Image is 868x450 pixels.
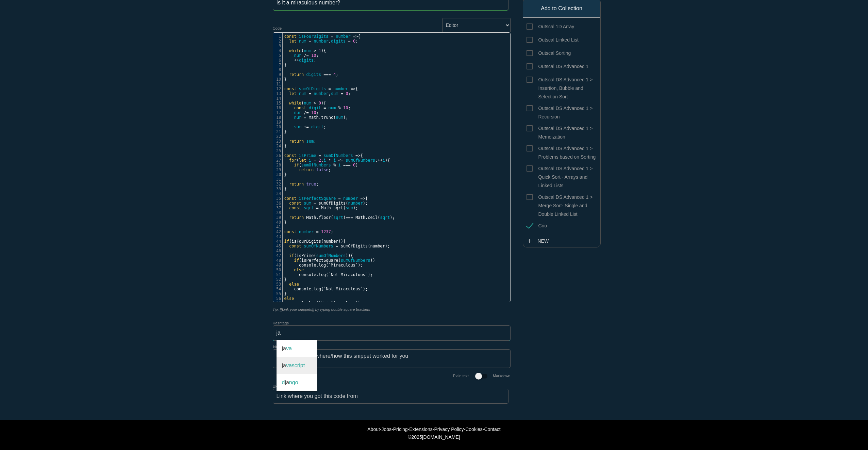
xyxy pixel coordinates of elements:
div: 39 [273,215,282,220]
div: 12 [273,86,282,91]
span: return [289,182,304,187]
div: 6 [273,58,282,63]
span: = [338,196,340,201]
span: += [304,125,308,129]
span: number [370,244,385,248]
div: 44 [273,239,282,244]
span: num [299,39,306,44]
div: 47 [273,253,282,258]
div: 26 [273,153,282,158]
label: Hashtags [273,321,289,325]
span: 10 [343,106,348,110]
span: let [289,39,297,44]
span: 10 [311,110,316,115]
span: else [294,268,304,272]
span: Math [306,215,316,220]
span: { [284,153,363,158]
span: if [294,258,299,263]
span: number [323,239,338,244]
span: log [319,263,326,268]
span: } [284,63,287,67]
div: 20 [273,125,282,129]
span: isPrime [299,153,316,158]
span: = [323,106,326,110]
div: 8 [273,67,282,72]
div: 22 [273,134,282,139]
span: Outscal DS Advanced 1 [527,62,589,71]
span: Outscal DS Advanced 1 > Quick Sort - Arrays and Linked Lists [527,164,597,173]
span: sumOfDigits [319,201,346,206]
span: 0 [346,91,348,96]
span: else [284,296,294,301]
a: Contact [484,427,500,432]
label: URL [273,384,280,388]
div: 30 [273,172,282,177]
span: digit [309,106,321,110]
i: Tip: [[Link your snippets]] by typing double square brackets [273,307,370,311]
span: ( ){ [284,48,326,53]
label: Plain text Markdown [453,374,511,378]
span: sumOfNumbers [323,153,353,158]
span: ; [284,106,351,110]
span: 1 [319,48,321,53]
span: Crio [527,222,547,230]
div: 50 [273,268,282,272]
div: 43 [273,234,282,239]
span: i [323,158,326,163]
span: = [316,229,318,234]
span: ceil [368,215,378,220]
span: sumOfNumbers [301,163,331,167]
div: 32 [273,182,282,187]
div: 31 [273,177,282,182]
span: const [284,196,297,201]
div: 54 [273,287,282,291]
div: 11 [273,82,282,86]
span: vascript [277,357,317,374]
span: > [314,101,316,106]
span: console [299,263,316,268]
span: isFourDigits [291,239,321,244]
div: 41 [273,225,282,229]
span: const [284,34,297,39]
span: sumOfDigits [299,86,326,91]
div: 46 [273,248,282,253]
span: 0 [319,101,321,106]
span: return [299,167,314,172]
span: { [284,86,358,91]
div: 7 [273,63,282,67]
div: 16 [273,106,282,110]
span: } [284,187,287,191]
span: va [277,340,317,357]
a: Extensions [409,427,432,432]
span: ja [282,363,286,368]
div: 34 [273,191,282,196]
span: digits [299,58,314,63]
span: sqrt [380,215,390,220]
div: 13 [273,91,282,96]
span: return [289,72,304,77]
span: = [336,244,338,248]
div: 38 [273,210,282,215]
div: 19 [273,120,282,125]
span: ( ( )){ [284,253,353,258]
div: 24 [273,144,282,148]
span: = [316,206,318,210]
i: add [527,235,533,247]
span: if [294,163,299,167]
span: sqrt [333,215,343,220]
span: num [294,110,301,115]
input: Link where you got this code from [273,389,508,404]
a: Pricing [393,427,408,432]
span: Outscal DS Advanced 1 > Merge Sort- Single and Double Linked List [527,193,597,202]
span: num [304,101,311,106]
div: © [DOMAIN_NAME] [216,434,652,440]
span: Outscal DS Advanced 1 > Insertion, Bubble and Selection Sort [527,76,597,84]
span: 0 [353,39,355,44]
span: i [309,158,311,163]
span: . ( ) . ( ); [284,215,395,220]
span: ; [284,182,319,187]
span: ja [285,380,289,385]
span: => [361,196,365,201]
span: /= [304,53,308,58]
span: num [304,48,311,53]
